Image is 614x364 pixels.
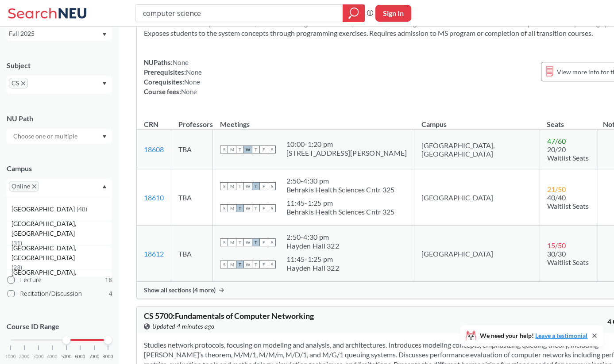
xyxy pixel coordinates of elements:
label: Recitation/Discussion [8,288,112,299]
span: T [252,182,260,190]
input: Choose one or multiple [9,131,83,142]
span: F [260,238,268,246]
span: OnlineX to remove pill [9,181,39,192]
span: We need your help! [480,333,587,339]
span: S [268,204,276,212]
svg: X to remove pill [32,184,36,188]
span: T [252,204,260,212]
span: CS 5700 : Fundamentals of Computer Networking [144,311,314,321]
div: CRN [144,119,158,129]
div: Subject [7,61,112,70]
span: 15 / 50 [547,241,566,249]
th: Professors [171,111,213,130]
span: S [220,146,228,153]
div: OnlineX to remove pillDropdown arrow[GEOGRAPHIC_DATA](48)[GEOGRAPHIC_DATA], [GEOGRAPHIC_DATA](31)... [7,179,112,197]
div: Campus [7,164,112,173]
div: 11:45 - 1:25 pm [286,255,339,264]
span: Updated 4 minutes ago [152,322,215,331]
svg: magnifying glass [348,7,359,19]
td: TBA [171,130,213,169]
th: Seats [540,111,598,130]
span: None [186,68,202,76]
span: None [173,58,189,66]
span: 4 [108,289,112,299]
span: 20/20 Waitlist Seats [547,145,589,162]
a: 18610 [144,193,164,202]
td: TBA [171,169,213,226]
span: S [220,261,228,268]
div: Behrakis Health Sciences Cntr 325 [286,185,394,194]
span: S [220,182,228,190]
td: TBA [171,226,213,282]
th: Campus [414,111,540,130]
span: F [260,261,268,268]
span: ( 23 ) [12,264,22,271]
div: CSX to remove pillDropdown arrow [7,76,112,94]
span: ( 31 ) [12,239,22,247]
span: M [228,182,236,190]
span: 40/40 Waitlist Seats [547,193,589,210]
span: F [260,146,268,153]
div: Fall 2025 [9,29,101,38]
div: Fall 2025Dropdown arrow [7,27,112,41]
span: [GEOGRAPHIC_DATA] [12,204,77,214]
span: None [181,88,197,96]
svg: Dropdown arrow [102,185,107,188]
button: Sign In [375,5,411,22]
span: S [268,182,276,190]
span: F [260,182,268,190]
svg: Dropdown arrow [102,33,107,36]
span: S [268,238,276,246]
svg: X to remove pill [21,81,25,85]
a: 18612 [144,249,164,258]
svg: Dropdown arrow [102,135,107,138]
div: 2:50 - 4:30 pm [286,176,394,185]
span: 47 / 60 [547,137,566,145]
span: [GEOGRAPHIC_DATA], [GEOGRAPHIC_DATA] [12,243,112,263]
span: W [244,204,252,212]
span: T [252,238,260,246]
div: Hayden Hall 322 [286,241,339,250]
span: T [236,238,244,246]
span: T [236,261,244,268]
svg: Dropdown arrow [102,82,107,85]
p: Course ID Range [7,322,112,332]
span: M [228,204,236,212]
span: M [228,146,236,153]
div: Hayden Hall 322 [286,264,339,272]
div: magnifying glass [343,4,365,22]
td: [GEOGRAPHIC_DATA] [414,226,540,282]
span: 8000 [103,354,113,359]
span: S [268,146,276,153]
span: 18 [105,275,112,285]
td: [GEOGRAPHIC_DATA] [414,169,540,226]
span: M [228,238,236,246]
div: Dropdown arrow [7,129,112,144]
span: [GEOGRAPHIC_DATA], [GEOGRAPHIC_DATA] [12,268,112,287]
div: Behrakis Health Sciences Cntr 325 [286,207,394,216]
div: 2:50 - 4:30 pm [286,233,339,241]
span: 21 / 50 [547,185,566,193]
input: Class, professor, course number, "phrase" [142,6,336,21]
a: Leave a testimonial [535,332,587,339]
a: 18608 [144,145,164,153]
th: Meetings [213,111,414,130]
span: W [244,182,252,190]
span: S [220,204,228,212]
div: 10:00 - 1:20 pm [286,140,407,149]
span: T [236,204,244,212]
label: Lecture [8,274,112,286]
span: 6000 [75,354,85,359]
span: 3000 [33,354,44,359]
span: T [252,261,260,268]
span: T [236,146,244,153]
span: 1000 [5,354,16,359]
span: W [244,238,252,246]
span: [GEOGRAPHIC_DATA], [GEOGRAPHIC_DATA] [12,219,112,238]
div: NUPaths: Prerequisites: Corequisites: Course fees: [144,57,202,96]
span: F [260,204,268,212]
span: S [268,261,276,268]
span: S [220,238,228,246]
div: [STREET_ADDRESS][PERSON_NAME] [286,149,407,157]
span: CSX to remove pill [9,78,28,88]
